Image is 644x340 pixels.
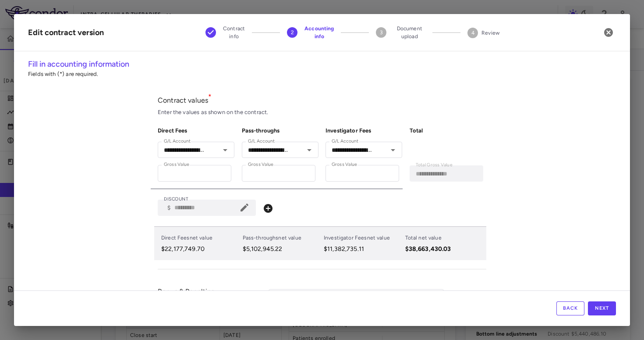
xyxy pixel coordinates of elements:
label: G/L Account [332,138,358,145]
span: $ [167,205,171,211]
p: Direct Fees net value [161,234,239,242]
p: $5,102,945.22 [243,245,321,253]
h6: Total [410,127,487,135]
p: Contract values [158,96,486,105]
button: Contract info [198,14,255,51]
button: Open [303,144,315,156]
h6: Investigator Fees [326,127,403,135]
label: G/L Account [164,138,191,145]
span: Accounting info [301,25,337,40]
p: $38,663,430.03 [405,245,456,253]
text: 2 [291,29,294,36]
label: Total Gross Value [416,161,453,169]
label: G/L Account [248,138,275,145]
button: Accounting info [280,14,344,51]
p: $22,177,749.70 [161,245,239,253]
p: Total net value [405,234,456,242]
button: Next [588,301,616,315]
button: Open [387,144,399,156]
div: Edit contract version [28,27,104,39]
button: Open [219,144,231,156]
label: Gross Value [164,161,189,168]
h6: Fill in accounting information [28,58,616,70]
label: DISCOUNT [164,196,188,203]
p: Pass-throughs net value [243,234,321,242]
button: Back [556,301,584,315]
div: Bonus & Penalties [158,287,267,325]
div: Enter the values as shown on the contract. [158,108,486,116]
p: Fields with (*) are required. [28,70,616,78]
span: Contract info [219,25,248,40]
label: Gross Value [248,161,273,168]
p: Investigator Fees net value [324,234,402,242]
p: $11,382,735.11 [324,245,402,253]
h6: Pass-throughs [242,127,319,135]
h6: Direct Fees [158,127,235,135]
label: Gross Value [332,161,357,168]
